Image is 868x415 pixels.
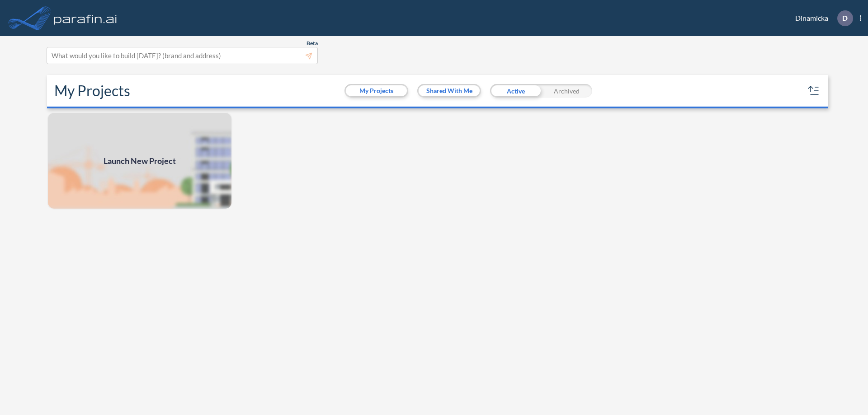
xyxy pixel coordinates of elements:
[54,82,130,99] h2: My Projects
[47,112,232,210] a: Launch New Project
[541,84,592,98] div: Archived
[782,10,861,26] div: Dinamicka
[807,84,821,98] button: sort
[346,85,407,96] button: My Projects
[52,9,119,27] img: logo
[47,112,232,210] img: add
[104,155,176,167] span: Launch New Project
[842,14,848,22] p: D
[419,85,480,96] button: Shared With Me
[490,84,541,98] div: Active
[307,40,318,47] span: Beta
